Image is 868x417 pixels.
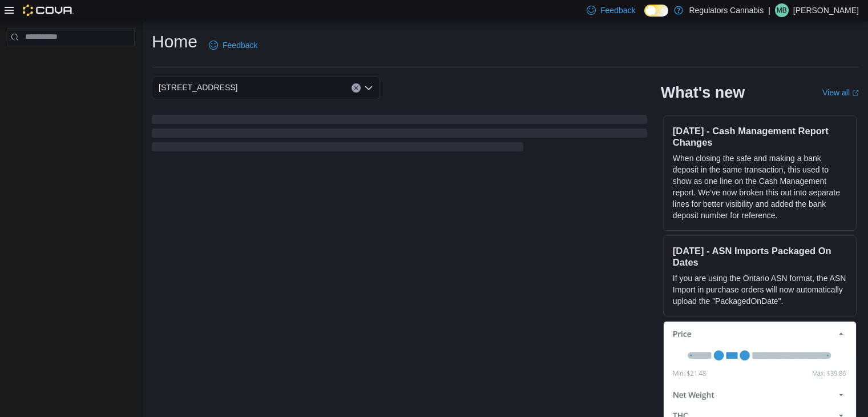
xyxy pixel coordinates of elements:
h1: Home [152,30,197,53]
p: [PERSON_NAME] [793,3,859,17]
span: [STREET_ADDRESS] [159,81,237,94]
a: View allExternal link [822,88,859,97]
img: Cova [23,5,74,16]
button: Open list of options [364,83,373,93]
span: Feedback [223,39,257,51]
span: MB [777,3,787,17]
div: Mike Biron [775,3,789,17]
h3: [DATE] - ASN Imports Packaged On Dates [673,245,847,268]
svg: External link [852,90,859,97]
h2: What's new [661,83,745,102]
input: Dark Mode [644,5,668,17]
nav: Complex example [7,49,135,76]
button: Clear input [352,83,361,93]
span: Loading [152,117,647,154]
p: | [768,3,770,17]
span: Dark Mode [644,17,645,17]
p: When closing the safe and making a bank deposit in the same transaction, this used to show as one... [673,153,847,221]
a: Feedback [204,34,262,57]
p: Regulators Cannabis [689,3,764,17]
p: If you are using the Ontario ASN format, the ASN Import in purchase orders will now automatically... [673,272,847,307]
h3: [DATE] - Cash Management Report Changes [673,125,847,148]
span: Feedback [600,5,635,16]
